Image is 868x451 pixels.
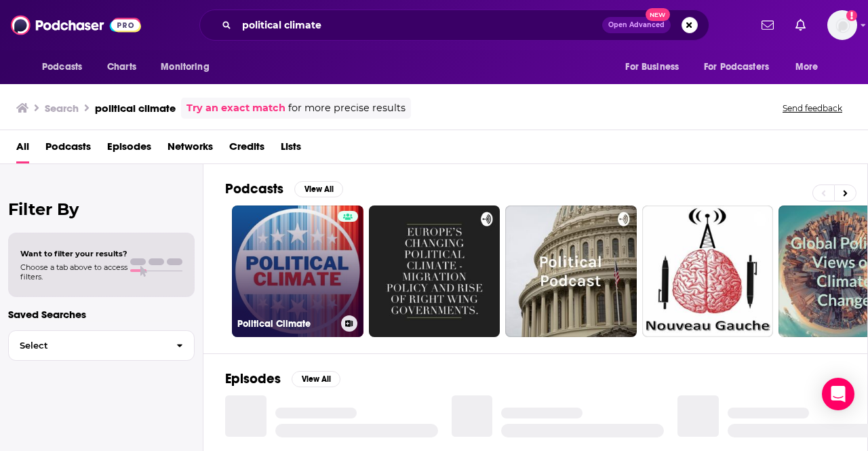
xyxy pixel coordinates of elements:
a: Political Climate [232,205,363,337]
button: open menu [151,54,226,80]
a: PodcastsView All [225,180,343,197]
button: open menu [786,54,835,80]
a: Podcasts [45,136,91,163]
img: Podchaser - Follow, Share and Rate Podcasts [11,12,141,38]
button: Open AdvancedNew [602,17,671,33]
h2: Podcasts [225,180,283,197]
button: open menu [695,54,789,80]
a: Try an exact match [186,100,285,116]
input: Search podcasts, credits, & more... [237,14,602,36]
span: Podcasts [42,58,82,77]
button: open menu [616,54,696,80]
span: Open Advanced [608,22,665,28]
span: Select [9,341,165,350]
span: for more precise results [288,100,406,116]
a: Show notifications dropdown [790,14,811,37]
span: Monitoring [161,58,209,77]
a: Credits [229,136,264,163]
button: Send feedback [778,102,846,114]
p: Saved Searches [8,308,195,321]
img: User Profile [827,10,857,40]
div: Open Intercom Messenger [822,378,854,410]
svg: Add a profile image [846,10,857,21]
a: Charts [98,54,144,80]
span: Logged in as CierraSunPR [827,10,857,40]
button: View All [294,181,343,197]
h3: Political Climate [237,318,336,330]
h2: Episodes [225,370,281,387]
h3: Search [45,102,79,115]
span: Want to filter your results? [20,249,127,258]
button: open menu [33,54,100,80]
a: Lists [281,136,301,163]
button: View All [292,371,340,387]
span: For Podcasters [704,58,769,77]
a: All [16,136,29,163]
span: Charts [107,58,136,77]
span: Choose a tab above to access filters. [20,262,127,281]
span: More [795,58,818,77]
a: Show notifications dropdown [756,14,779,37]
h2: Filter By [8,199,195,219]
div: Search podcasts, credits, & more... [199,9,709,41]
span: For Business [625,58,679,77]
a: Episodes [107,136,151,163]
h3: political climate [95,102,176,115]
button: Show profile menu [827,10,857,40]
a: EpisodesView All [225,370,340,387]
button: Select [8,330,195,361]
span: New [646,8,670,21]
a: Networks [167,136,213,163]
